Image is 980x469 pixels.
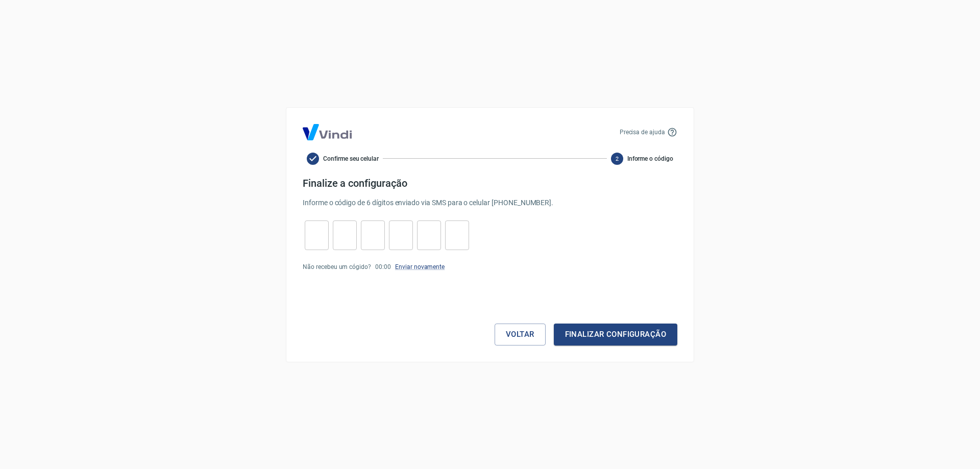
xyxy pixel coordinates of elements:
p: Precisa de ajuda [620,128,665,137]
p: 00 : 00 [375,262,391,271]
span: Confirme seu celular [323,154,379,163]
a: Enviar novamente [395,263,445,270]
p: Não recebeu um cógido? [303,262,371,271]
img: Logo Vind [303,124,352,140]
span: Informe o código [627,154,673,163]
p: Informe o código de 6 dígitos enviado via SMS para o celular [PHONE_NUMBER] . [303,198,677,208]
button: Voltar [495,324,546,345]
text: 2 [616,155,619,162]
h4: Finalize a configuração [303,177,677,189]
button: Finalizar configuração [554,324,677,345]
